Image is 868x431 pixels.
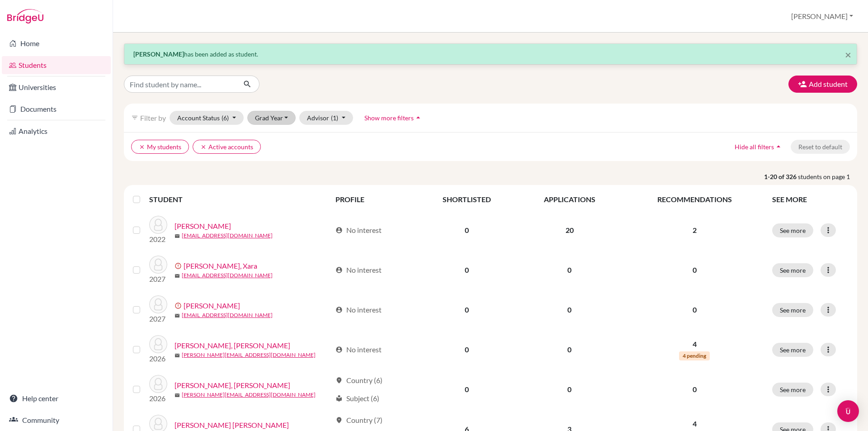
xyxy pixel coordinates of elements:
span: error_outline [175,262,184,270]
span: 4 pending [679,351,710,360]
span: mail [175,353,180,358]
span: Filter by [140,114,166,122]
a: Community [2,411,111,429]
button: clearMy students [131,140,189,154]
td: 0 [517,290,622,330]
span: local_library [335,395,343,402]
span: error_outline [175,302,184,309]
button: Reset to default [791,140,850,154]
a: Analytics [2,122,111,140]
a: [PERSON_NAME], [PERSON_NAME] [175,340,290,351]
td: 0 [517,250,622,290]
span: account_circle [335,227,343,234]
span: location_on [335,417,343,424]
button: See more [772,263,813,277]
a: Home [2,34,111,52]
td: 0 [417,290,517,330]
div: No interest [335,344,382,355]
img: Adrian, Rueda Ordoñez [149,375,167,393]
a: [PERSON_NAME] [175,221,231,232]
a: [PERSON_NAME] [PERSON_NAME] [175,420,289,431]
p: 0 [628,304,761,315]
p: 2026 [149,353,167,364]
button: [PERSON_NAME] [787,8,857,25]
th: STUDENT [149,189,330,210]
button: See more [772,223,813,237]
span: mail [175,273,180,279]
span: account_circle [335,306,343,313]
p: 0 [628,384,761,395]
span: mail [175,393,180,398]
p: 4 [628,339,761,350]
td: 0 [517,369,622,409]
a: Help center [2,389,111,407]
span: (6) [222,114,229,122]
a: Students [2,56,111,74]
img: Adrian, Lardizabal Hernandez [149,335,167,353]
div: Country (7) [335,415,382,426]
th: PROFILE [330,189,417,210]
td: 0 [517,330,622,369]
img: Abufele Rojas, Xara [149,256,167,274]
div: No interest [335,304,382,315]
a: [PERSON_NAME][EMAIL_ADDRESS][DOMAIN_NAME] [182,351,316,359]
span: Show more filters [364,114,414,122]
span: students on page 1 [798,172,857,181]
p: 0 [628,265,761,275]
span: location_on [335,377,343,384]
a: [EMAIL_ADDRESS][DOMAIN_NAME] [182,271,273,279]
td: 0 [417,330,517,369]
button: See more [772,303,813,317]
button: Show more filtersarrow_drop_up [357,111,430,125]
a: [EMAIL_ADDRESS][DOMAIN_NAME] [182,311,273,319]
i: clear [200,144,207,150]
button: Account Status(6) [170,111,244,125]
a: [PERSON_NAME], [PERSON_NAME] [175,380,290,391]
span: mail [175,313,180,318]
button: Add student [788,76,857,93]
div: Country (6) [335,375,382,386]
p: 2 [628,225,761,236]
a: [PERSON_NAME] [184,300,240,311]
p: 2027 [149,274,167,284]
td: 0 [417,369,517,409]
button: Hide all filtersarrow_drop_up [727,140,791,154]
button: See more [772,383,813,397]
a: Universities [2,78,111,96]
button: Advisor(1) [299,111,353,125]
span: account_circle [335,346,343,353]
i: arrow_drop_up [414,113,423,122]
strong: [PERSON_NAME] [133,50,184,58]
img: Bridge-U [7,9,43,24]
span: account_circle [335,266,343,274]
input: Find student by name... [124,76,236,93]
td: 0 [417,210,517,250]
img: Abufele Guillen, Carlos [149,216,167,234]
th: RECOMMENDATIONS [623,189,767,210]
button: Close [845,49,851,60]
th: SEE MORE [767,189,854,210]
div: Subject (6) [335,393,379,404]
p: 4 [628,418,761,429]
i: clear [139,144,145,150]
button: See more [772,343,813,357]
p: 2022 [149,234,167,245]
button: clearActive accounts [193,140,261,154]
span: × [845,48,851,61]
td: 0 [417,250,517,290]
p: 2026 [149,393,167,404]
a: Documents [2,100,111,118]
a: [PERSON_NAME][EMAIL_ADDRESS][DOMAIN_NAME] [182,391,316,399]
img: Abufele Sánchez, Cristella [149,295,167,313]
div: No interest [335,265,382,275]
td: 20 [517,210,622,250]
strong: 1-20 of 326 [764,172,798,181]
div: No interest [335,225,382,236]
span: (1) [331,114,338,122]
span: Hide all filters [735,143,774,151]
a: [PERSON_NAME], Xara [184,260,257,271]
i: arrow_drop_up [774,142,783,151]
div: Open Intercom Messenger [837,400,859,422]
p: 2027 [149,313,167,324]
span: mail [175,233,180,239]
